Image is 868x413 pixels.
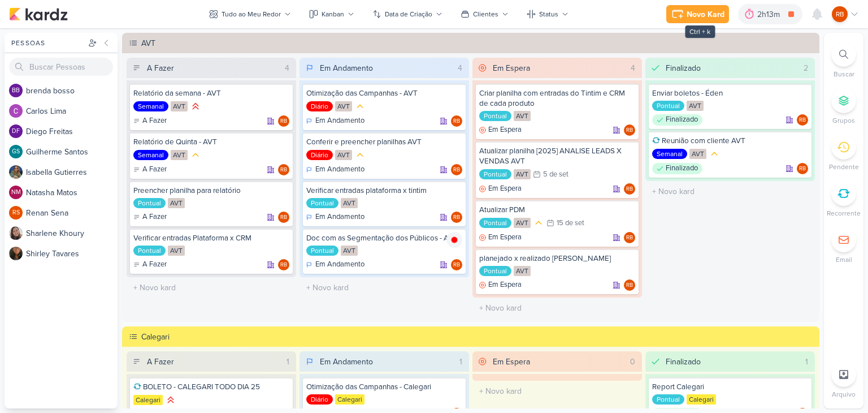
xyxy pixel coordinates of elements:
[836,9,844,19] p: RB
[9,226,23,240] img: Sharlene Khoury
[315,115,364,127] p: Em Andamento
[315,212,364,223] p: Em Andamento
[26,126,118,137] div: D i e g o F r e i t a s
[493,62,530,74] div: Em Espera
[829,162,859,172] p: Pendente
[626,356,640,368] div: 0
[652,136,808,146] div: Reunião com cliente AVT
[451,164,462,175] div: Rogerio Bispo
[451,115,462,127] div: Responsável: Rogerio Bispo
[451,115,462,127] div: Rogerio Bispo
[514,266,531,276] div: AVT
[335,150,352,160] div: AVT
[832,115,855,126] p: Grupos
[165,394,176,406] div: Prioridade Alta
[9,7,68,21] img: kardz.app
[9,38,86,48] div: Pessoas
[315,164,364,175] p: Em Andamento
[9,84,23,97] div: brenda bosso
[834,69,854,79] p: Buscar
[666,62,701,74] div: Finalizado
[799,62,813,74] div: 2
[9,206,23,220] div: Renan Sena
[133,164,167,175] div: A Fazer
[801,356,813,368] div: 1
[453,167,460,173] p: RB
[709,148,720,160] div: Prioridade Média
[168,246,185,256] div: AVT
[280,215,287,221] p: RB
[306,101,333,111] div: Diário
[341,198,358,208] div: AVT
[453,263,460,268] p: RB
[306,394,333,405] div: Diário
[341,246,358,256] div: AVT
[142,259,167,270] p: A Fazer
[652,163,702,174] div: Finalizado
[302,279,467,296] input: + Novo kard
[799,166,806,172] p: RB
[354,149,366,161] div: Prioridade Média
[190,149,201,161] div: Prioridade Média
[12,210,20,216] p: RS
[666,356,701,368] div: Finalizado
[451,212,462,223] div: Responsável: Rogerio Bispo
[557,220,584,227] div: 15 de set
[797,114,808,126] div: Responsável: Rogerio Bispo
[306,137,462,147] div: Conferir e preencher planilhas AVT
[514,111,531,121] div: AVT
[168,198,185,208] div: AVT
[624,232,635,243] div: Rogerio Bispo
[133,212,167,223] div: A Fazer
[624,232,635,243] div: Responsável: Rogerio Bispo
[451,164,462,175] div: Responsável: Rogerio Bispo
[827,208,861,218] p: Recorrente
[280,119,287,124] p: RB
[306,259,364,270] div: Em Andamento
[687,101,704,111] div: AVT
[514,218,531,228] div: AVT
[455,356,467,368] div: 1
[652,382,808,392] div: Report Calegari
[446,232,462,248] img: tracking
[190,101,201,112] div: Prioridade Alta
[278,212,289,223] div: Rogerio Bispo
[278,259,289,270] div: Rogerio Bispo
[306,382,462,392] div: Otimização das Campanhas - Calegari
[306,88,462,98] div: Otimização das Campanhas - AVT
[306,233,462,243] div: Doc com as Segmentação dos Públicos - AVT
[479,183,522,195] div: Em Espera
[278,164,289,175] div: Rogerio Bispo
[278,164,289,175] div: Responsável: Rogerio Bispo
[479,88,635,109] div: Criar planilha com entradas do Tintim e CRM de cada produto
[141,331,816,343] div: Calegari
[280,62,294,74] div: 4
[626,128,633,134] p: RB
[533,217,544,229] div: Prioridade Média
[26,166,118,178] div: I s a b e l l a G u t i e r r e s
[626,62,640,74] div: 4
[133,198,166,208] div: Pontual
[133,395,163,405] div: Calegari
[689,149,706,159] div: AVT
[306,212,364,223] div: Em Andamento
[11,190,21,196] p: NM
[12,88,20,94] p: bb
[488,183,522,195] p: Em Espera
[142,164,167,175] p: A Fazer
[306,198,338,208] div: Pontual
[666,114,698,126] p: Finalizado
[133,88,289,98] div: Relatório da semana - AVT
[453,62,467,74] div: 4
[666,5,729,23] button: Novo Kard
[9,145,23,158] div: Guilherme Santos
[666,163,698,174] p: Finalizado
[624,183,635,195] div: Rogerio Bispo
[306,115,364,127] div: Em Andamento
[26,207,118,219] div: R e n a n S e n a
[9,104,23,118] img: Carlos Lima
[26,146,118,158] div: G u i l h e r m e S a n t o s
[475,383,640,399] input: + Novo kard
[147,356,174,368] div: A Fazer
[280,167,287,173] p: RB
